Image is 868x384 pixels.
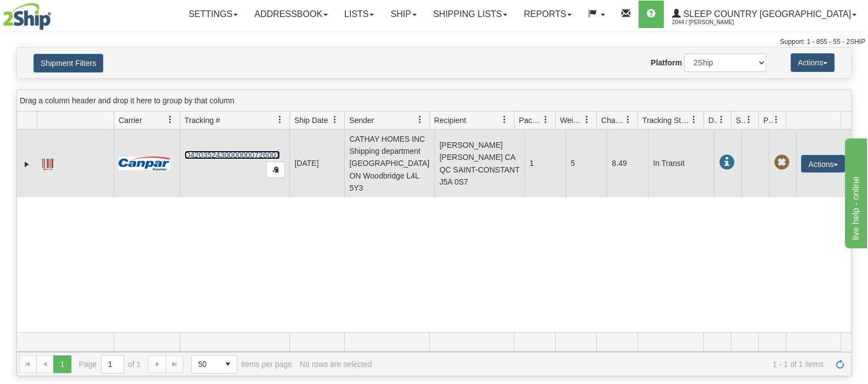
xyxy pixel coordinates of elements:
[642,115,690,126] span: Tracking Status
[560,115,583,126] span: Weight
[664,1,865,28] a: Sleep Country [GEOGRAPHIC_DATA] 2044 / [PERSON_NAME]
[791,53,835,72] button: Actions
[831,355,849,373] a: Refresh
[801,155,845,172] button: Actions
[300,360,372,369] div: No rows are selected
[672,17,754,28] span: 2044 / [PERSON_NAME]
[712,110,731,129] a: Delivery Status filter column settings
[53,355,71,373] span: Page 1
[495,110,514,129] a: Recipient filter column settings
[578,110,596,129] a: Weight filter column settings
[21,159,32,170] a: Expand
[326,110,344,129] a: Ship Date filter column settings
[184,115,220,126] span: Tracking #
[119,115,142,126] span: Carrier
[266,162,285,178] button: Copy to clipboard
[198,359,212,370] span: 50
[119,157,170,170] img: 14 - Canpar
[434,115,466,126] span: Recipient
[344,130,434,197] td: CATHAY HOMES INC Shipping department [GEOGRAPHIC_DATA] ON Woodbridge L4L 5Y3
[763,115,772,126] span: Pickup Status
[382,1,424,28] a: Ship
[648,130,714,197] td: In Transit
[681,9,851,19] span: Sleep Country [GEOGRAPHIC_DATA]
[184,151,280,159] a: D420352430000000726001
[565,130,607,197] td: 5
[619,110,637,129] a: Charge filter column settings
[3,37,865,47] div: Support: 1 - 855 - 55 - 2SHIP
[767,110,786,129] a: Pickup Status filter column settings
[8,7,102,20] div: live help - online
[336,1,382,28] a: Lists
[519,115,542,126] span: Packages
[434,130,524,197] td: [PERSON_NAME] [PERSON_NAME] CA QC SAINT-CONSTANT J5A 0S7
[102,355,124,373] input: Page 1
[740,110,758,129] a: Shipment Issues filter column settings
[42,154,53,171] a: Label
[719,155,734,170] span: In Transit
[736,115,745,126] span: Shipment Issues
[161,110,180,129] a: Carrier filter column settings
[601,115,624,126] span: Charge
[289,130,344,197] td: [DATE]
[411,110,429,129] a: Sender filter column settings
[516,1,580,28] a: Reports
[180,1,246,28] a: Settings
[33,54,103,73] button: Shipment Filters
[379,360,824,369] span: 1 - 1 of 1 items
[349,115,374,126] span: Sender
[524,130,565,197] td: 1
[3,3,51,30] img: logo2044.jpg
[774,155,789,170] span: Pickup Not Assigned
[191,355,292,374] span: items per page
[246,1,336,28] a: Addressbook
[843,136,867,248] iframe: chat widget
[191,355,237,374] span: Page sizes drop down
[79,355,141,374] span: Page of 1
[708,115,718,126] span: Delivery Status
[607,130,648,197] td: 8.49
[651,57,682,68] label: Platform
[685,110,703,129] a: Tracking Status filter column settings
[17,90,851,112] div: grid grouping header
[425,1,516,28] a: Shipping lists
[294,115,328,126] span: Ship Date
[219,355,237,373] span: select
[271,110,289,129] a: Tracking # filter column settings
[536,110,555,129] a: Packages filter column settings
